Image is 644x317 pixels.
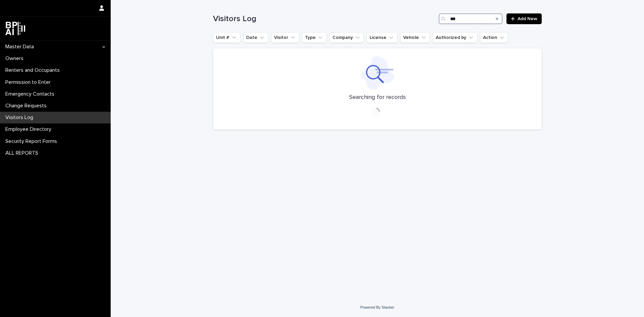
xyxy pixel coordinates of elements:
p: Renters and Occupants [3,67,65,73]
button: Action [480,32,508,43]
span: Add New [518,16,537,21]
p: Owners [3,55,29,62]
a: Powered By Stacker [360,305,394,309]
input: Search [439,13,502,24]
p: ALL REPORTS [3,150,44,156]
button: Date [243,32,268,43]
p: Searching for records [349,94,406,101]
img: dwgmcNfxSF6WIOOXiGgu [5,22,25,35]
p: Permission to Enter [3,79,56,86]
button: Vehicle [400,32,430,43]
button: Company [329,32,364,43]
p: Emergency Contacts [3,91,60,97]
p: Employee Directory [3,126,57,133]
p: Security Report Forms [3,138,62,145]
button: License [367,32,397,43]
p: Change Requests [3,103,52,109]
a: Add New [506,13,542,24]
button: Visitor [271,32,299,43]
p: Master Data [3,44,39,50]
button: Authorized by [433,32,477,43]
h1: Visitors Log [213,14,436,24]
p: Visitors Log [3,114,39,121]
button: Unit # [213,32,240,43]
button: Type [302,32,327,43]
